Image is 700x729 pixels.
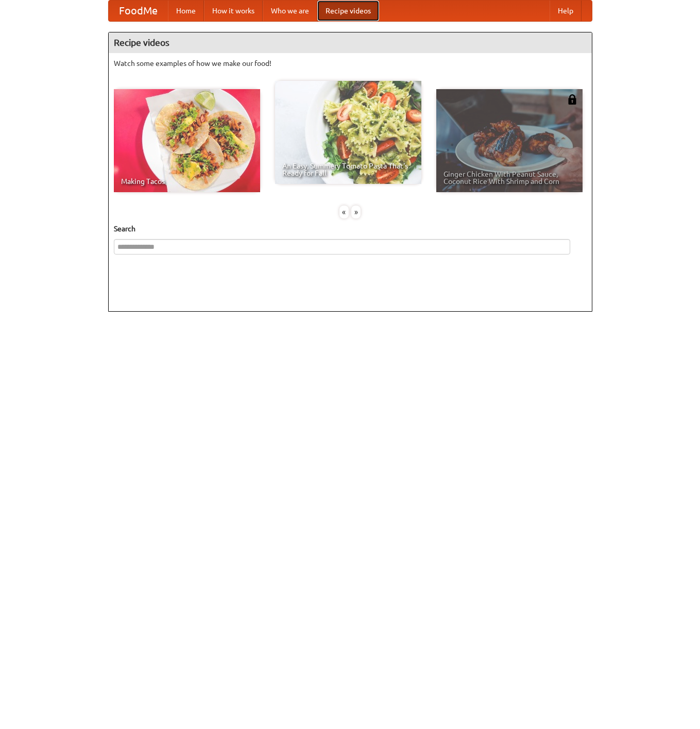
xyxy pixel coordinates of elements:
img: 483408.png [567,94,577,105]
a: Recipe videos [317,1,379,21]
h4: Recipe videos [109,32,592,53]
a: Who we are [263,1,317,21]
h5: Search [114,224,587,234]
div: » [351,206,361,218]
p: Watch some examples of how we make our food! [114,58,587,69]
div: « [339,206,349,218]
a: Making Tacos [114,89,260,192]
a: Home [168,1,204,21]
span: Making Tacos [121,178,253,185]
a: An Easy, Summery Tomato Pasta That's Ready for Fall [275,81,421,184]
a: FoodMe [109,1,168,21]
a: How it works [204,1,263,21]
span: An Easy, Summery Tomato Pasta That's Ready for Fall [282,162,414,177]
a: Help [550,1,582,21]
